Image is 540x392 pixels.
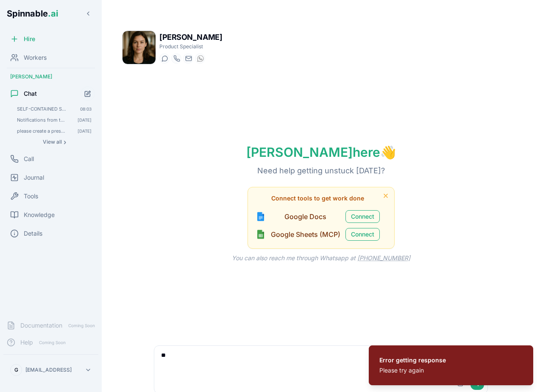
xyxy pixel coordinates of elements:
img: Google Docs [256,211,266,222]
img: WhatsApp [197,55,204,62]
span: 08:03 [80,106,92,112]
span: › [64,139,66,145]
span: [DATE] [78,117,92,123]
span: Coming Soon [36,339,68,347]
span: Coming Soon [66,322,97,330]
img: Google Sheets (MCP) [256,229,266,239]
span: Notifications from the Spinnable workspace for 14th October 2025 | ![Slack logo](https://spinnab... [17,117,66,123]
span: please create a presentation for microsoft partnering up with spinnable [17,128,66,134]
span: Hire [24,35,35,43]
p: [EMAIL_ADDRESS] [25,367,72,373]
span: Connect tools to get work done [271,194,364,203]
button: Start a chat with Amelia Green [159,53,170,64]
span: wave [380,145,396,160]
button: G[EMAIL_ADDRESS] [7,361,95,378]
span: Google Sheets (MCP) [271,229,340,239]
span: Knowledge [24,211,55,219]
span: SELF-CONTAINED SCHEDULED TASK FOR AMELIA GREEN (amelia.green@getspinnable.ai) Run this workflow ... [17,106,68,112]
p: Need help getting unstuck [DATE]? [244,165,398,177]
button: Send email to amelia.green@getspinnable.ai [183,53,193,64]
div: Error getting response [379,356,446,364]
p: Product Specialist [159,43,222,50]
span: Call [24,155,34,163]
div: [PERSON_NAME] [3,70,98,83]
span: Chat [24,89,37,98]
span: Spinnable [7,8,58,19]
button: Show all conversations [14,137,95,147]
button: Start new chat [81,86,95,101]
span: .ai [48,8,58,19]
span: Tools [24,192,38,200]
button: Connect [345,228,380,241]
span: Journal [24,173,44,182]
span: Help [20,338,33,347]
img: Amelia Green [122,31,156,64]
span: Google Docs [271,211,340,222]
a: [PHONE_NUMBER] [357,254,410,261]
h1: [PERSON_NAME] [159,31,222,43]
span: Details [24,229,42,238]
button: Start a call with Amelia Green [171,53,181,64]
span: G [14,367,18,373]
button: Connect [345,210,380,223]
div: Please try again [379,366,446,375]
button: WhatsApp [195,53,205,64]
span: View all [43,139,62,145]
button: Dismiss tool suggestions [381,191,391,201]
p: You can also reach me through Whatsapp at [218,254,424,262]
span: Documentation [20,321,62,330]
span: Workers [24,53,47,62]
span: [DATE] [78,128,92,134]
h1: [PERSON_NAME] here [233,145,409,160]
